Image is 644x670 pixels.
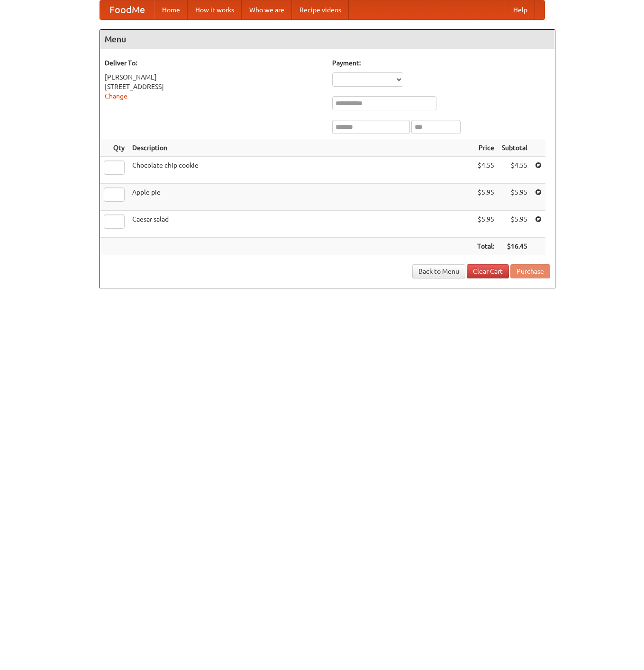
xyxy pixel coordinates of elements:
[473,139,498,157] th: Price
[498,157,531,184] td: $4.55
[105,92,127,100] a: Change
[100,30,555,49] h4: Menu
[128,139,473,157] th: Description
[188,0,242,19] a: How it works
[292,0,349,19] a: Recipe videos
[473,157,498,184] td: $4.55
[105,72,323,82] div: [PERSON_NAME]
[473,211,498,238] td: $5.95
[473,184,498,211] td: $5.95
[105,58,323,68] h5: Deliver To:
[506,0,535,19] a: Help
[498,211,531,238] td: $5.95
[498,184,531,211] td: $5.95
[412,264,465,278] a: Back to Menu
[510,264,550,278] button: Purchase
[128,211,473,238] td: Caesar salad
[128,157,473,184] td: Chocolate chip cookie
[498,139,531,157] th: Subtotal
[100,139,128,157] th: Qty
[473,238,498,255] th: Total:
[154,0,188,19] a: Home
[498,238,531,255] th: $16.45
[467,264,509,278] a: Clear Cart
[128,184,473,211] td: Apple pie
[100,0,154,19] a: FoodMe
[242,0,292,19] a: Who we are
[105,82,323,91] div: [STREET_ADDRESS]
[332,58,550,68] h5: Payment:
